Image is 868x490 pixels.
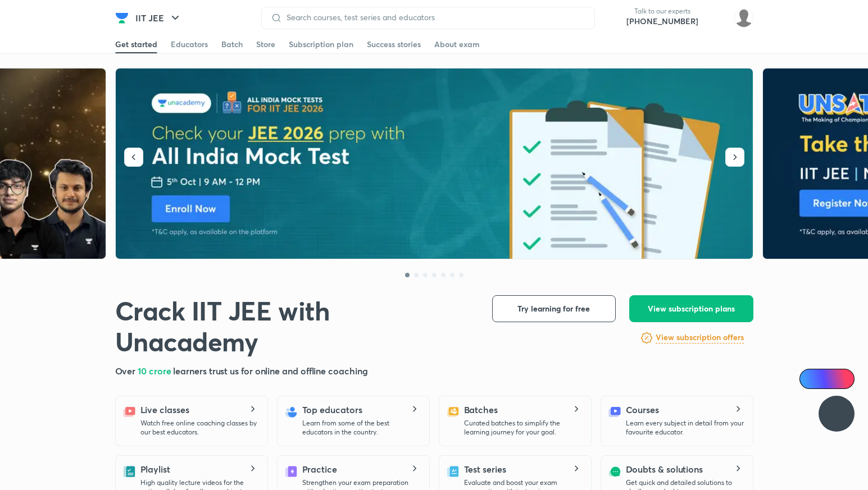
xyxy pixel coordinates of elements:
span: 10 crore [138,365,173,377]
h5: Practice [302,462,337,476]
img: Company Logo [115,11,129,25]
a: View subscription offers [656,331,744,345]
p: Curated batches to simplify the learning journey for your goal. [464,419,582,437]
h5: Top educators [302,403,362,416]
span: Over [115,365,138,377]
span: Ai Doubts [818,374,848,383]
a: Store [256,35,275,53]
p: Watch free online coaching classes by our best educators. [140,419,258,437]
h5: Playlist [140,462,170,476]
p: Talk to our experts [626,7,698,16]
a: Get started [115,35,157,53]
a: Ai Doubts [799,369,855,389]
button: View subscription plans [629,295,753,322]
span: learners trust us for online and offline coaching [173,365,367,377]
div: Educators [171,39,208,50]
a: Batch [221,35,243,53]
div: Success stories [367,39,421,50]
span: Try learning for free [517,303,590,314]
img: ttu [830,407,843,420]
h5: Courses [626,403,659,416]
input: Search courses, test series and educators [282,13,585,22]
a: Subscription plan [289,35,353,53]
h5: Live classes [140,403,189,416]
img: Icon [806,374,815,383]
a: About exam [434,35,480,53]
img: Aayush Kumar Jha [734,8,753,28]
div: Subscription plan [289,39,353,50]
div: Batch [221,39,243,50]
button: Try learning for free [492,295,616,322]
a: Educators [171,35,208,53]
button: IIT JEE [129,7,189,29]
h5: Batches [464,403,498,416]
a: [PHONE_NUMBER] [626,16,698,27]
img: avatar [707,9,725,27]
img: call-us [604,7,626,29]
div: About exam [434,39,480,50]
p: Learn every subject in detail from your favourite educator. [626,419,744,437]
span: View subscription plans [648,303,735,314]
p: Learn from some of the best educators in the country. [302,419,420,437]
h5: Doubts & solutions [626,462,703,476]
h6: View subscription offers [656,332,744,344]
div: Get started [115,39,157,50]
h1: Crack IIT JEE with Unacademy [115,295,474,358]
div: Store [256,39,275,50]
h5: Test series [464,462,506,476]
a: Success stories [367,35,421,53]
